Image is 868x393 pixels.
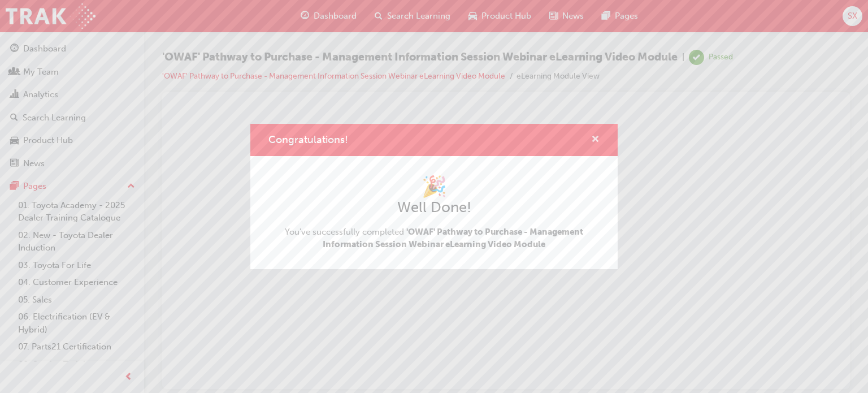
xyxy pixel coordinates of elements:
h1: 🎉 [268,174,600,199]
h2: Well Done! [268,198,600,217]
span: 'OWAF' Pathway to Purchase - Management Information Session Webinar eLearning Video Module [323,227,583,250]
button: cross-icon [591,133,600,147]
span: Congratulations! [268,133,348,146]
span: You've successfully completed [268,226,600,251]
div: Congratulations! [250,124,618,269]
p: The content has ended. You may close this window. [5,9,665,60]
span: cross-icon [591,135,600,145]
